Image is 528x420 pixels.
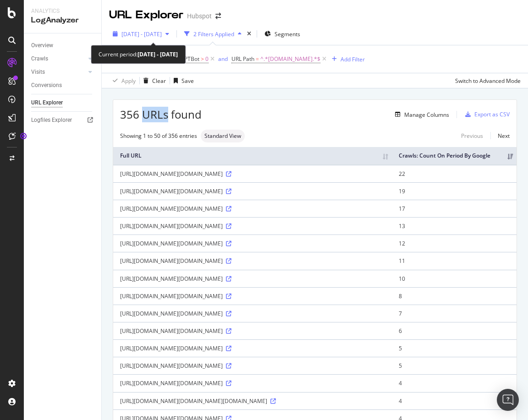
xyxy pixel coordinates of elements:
div: Current period: [99,49,178,60]
div: 2 Filters Applied [193,30,234,38]
td: 5 [392,357,517,374]
div: [URL][DOMAIN_NAME][DOMAIN_NAME] [120,310,385,317]
a: Overview [31,41,95,50]
span: ^.*[DOMAIN_NAME].*$ [260,53,320,65]
div: Crawls [31,54,48,64]
div: [URL][DOMAIN_NAME][DOMAIN_NAME] [120,170,385,178]
th: Crawls: Count On Period By Google: activate to sort column ascending [392,147,517,165]
button: Apply [109,73,136,88]
button: Segments [261,27,304,41]
span: [DATE] - [DATE] [121,30,162,38]
div: [URL][DOMAIN_NAME][DOMAIN_NAME] [120,344,385,352]
span: 0 [205,53,209,65]
td: 22 [392,165,517,182]
span: URL Path [231,55,254,63]
div: Clear [152,77,166,85]
div: Visits [31,67,45,77]
span: 356 URLs found [120,107,202,122]
td: 10 [392,270,517,287]
span: Standard View [204,133,241,139]
button: Manage Columns [391,109,449,120]
div: Conversions [31,81,62,90]
div: Save [181,77,194,85]
button: Clear [140,73,166,88]
a: Visits [31,67,86,77]
div: [URL][DOMAIN_NAME][DOMAIN_NAME] [120,205,385,213]
td: 4 [392,374,517,392]
td: 13 [392,217,517,235]
td: 7 [392,305,517,322]
div: Open Intercom Messenger [497,389,519,411]
div: [URL][DOMAIN_NAME][DOMAIN_NAME] [120,275,385,283]
div: [URL][DOMAIN_NAME][DOMAIN_NAME] [120,240,385,247]
a: Next [490,129,510,142]
div: arrow-right-arrow-left [215,13,221,19]
div: Showing 1 to 50 of 356 entries [120,132,197,140]
div: Hubspot [187,11,212,21]
td: 4 [392,392,517,409]
th: Full URL: activate to sort column ascending [113,147,392,165]
button: and [218,55,228,63]
div: [URL][DOMAIN_NAME][DOMAIN_NAME] [120,187,385,195]
a: Logfiles Explorer [31,115,95,125]
div: Add Filter [341,55,365,63]
button: Add Filter [328,54,365,65]
td: 12 [392,235,517,252]
button: Export as CSV [462,107,510,122]
td: 5 [392,339,517,357]
a: Conversions [31,81,95,90]
td: 8 [392,287,517,305]
div: [URL][DOMAIN_NAME][DOMAIN_NAME] [120,222,385,230]
div: URL Explorer [31,98,63,108]
button: [DATE] - [DATE] [109,27,173,41]
td: 19 [392,182,517,200]
div: [URL][DOMAIN_NAME][DOMAIN_NAME] [120,379,385,387]
div: [URL][DOMAIN_NAME][DOMAIN_NAME] [120,327,385,335]
a: Crawls [31,54,86,64]
div: Export as CSV [474,110,510,118]
a: URL Explorer [31,98,95,108]
button: Switch to Advanced Mode [451,73,521,88]
button: Save [170,73,194,88]
div: Tooltip anchor [19,132,27,140]
div: [URL][DOMAIN_NAME][DOMAIN_NAME][DOMAIN_NAME] [120,397,385,405]
div: Apply [121,77,136,85]
span: Segments [275,30,300,38]
div: URL Explorer [109,7,183,23]
td: 6 [392,322,517,339]
div: Manage Columns [404,111,449,119]
div: Logfiles Explorer [31,115,72,125]
div: neutral label [201,130,245,142]
div: LogAnalyzer [31,15,94,26]
span: > [201,55,204,63]
div: and [218,55,228,63]
div: Overview [31,41,53,50]
button: 2 Filters Applied [181,27,245,41]
div: [URL][DOMAIN_NAME][DOMAIN_NAME] [120,292,385,300]
div: [URL][DOMAIN_NAME][DOMAIN_NAME] [120,362,385,370]
div: times [245,29,253,38]
td: 11 [392,252,517,269]
td: 17 [392,200,517,217]
div: Analytics [31,7,94,15]
b: [DATE] - [DATE] [137,50,178,58]
div: [URL][DOMAIN_NAME][DOMAIN_NAME] [120,257,385,265]
span: = [256,55,259,63]
div: Switch to Advanced Mode [455,77,521,85]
